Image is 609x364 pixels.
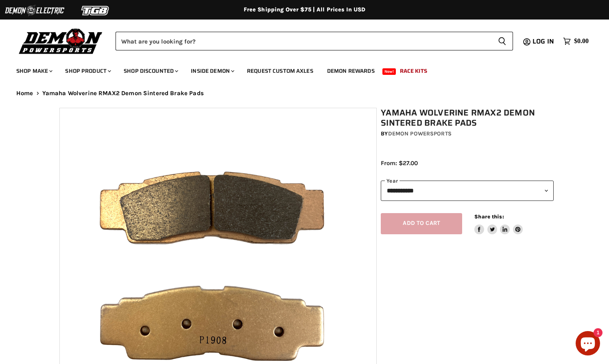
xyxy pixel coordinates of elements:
span: Yamaha Wolverine RMAX2 Demon Sintered Brake Pads [42,90,204,97]
span: Log in [533,36,554,46]
form: Product [116,32,513,50]
a: Home [16,90,33,97]
aside: Share this: [474,213,523,235]
span: New! [382,68,396,75]
a: Race Kits [394,63,433,79]
img: TGB Logo 2 [65,3,126,18]
a: Log in [529,38,559,45]
input: Search [116,32,491,50]
div: by [381,129,554,138]
span: $0.00 [574,37,589,45]
ul: Main menu [10,59,587,79]
h1: Yamaha Wolverine RMAX2 Demon Sintered Brake Pads [381,108,554,128]
button: Search [491,32,513,50]
inbox-online-store-chat: Shopify online store chat [573,331,602,357]
a: Demon Rewards [321,63,381,79]
select: year [381,181,554,201]
a: Shop Make [10,63,57,79]
a: Request Custom Axles [241,63,319,79]
a: Shop Discounted [118,63,183,79]
a: Shop Product [59,63,116,79]
img: Demon Powersports [16,26,105,55]
span: From: $27.00 [381,159,418,167]
a: Demon Powersports [388,130,452,137]
a: Inside Demon [185,63,239,79]
span: Share this: [474,214,504,220]
img: Demon Electric Logo 2 [4,3,65,18]
a: $0.00 [559,35,593,47]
